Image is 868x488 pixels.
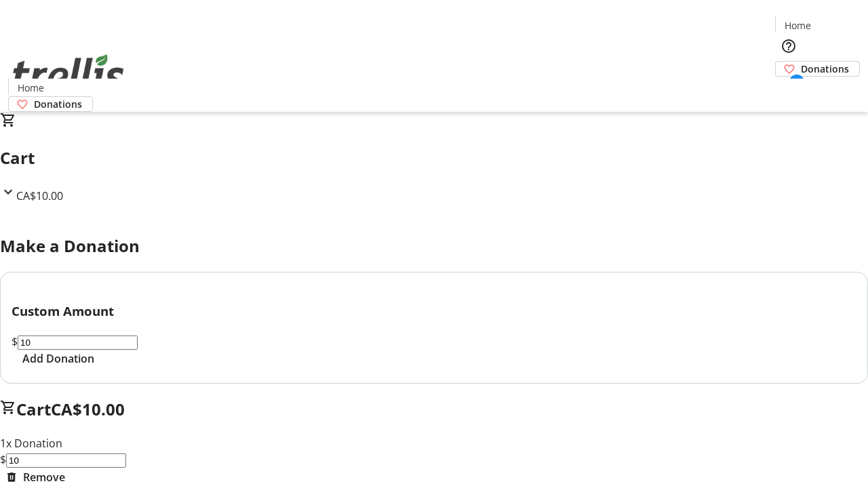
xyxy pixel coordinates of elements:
span: Add Donation [22,350,94,367]
span: Remove [23,469,65,485]
span: Donations [34,97,82,111]
span: Home [785,18,811,33]
span: $ [12,334,18,349]
a: Home [776,18,819,33]
input: Donation Amount [6,453,126,468]
span: CA$10.00 [16,188,63,203]
button: Cart [775,77,802,104]
a: Home [9,81,52,95]
a: Donations [8,96,93,112]
span: Home [18,81,44,95]
h3: Custom Amount [12,302,856,321]
span: CA$10.00 [51,398,125,420]
button: Help [775,33,802,60]
span: Donations [801,62,849,76]
a: Donations [775,61,860,77]
img: Orient E2E Organization qZZYhsQYOi's Logo [8,39,129,107]
button: Add Donation [12,350,105,367]
input: Donation Amount [18,335,138,350]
